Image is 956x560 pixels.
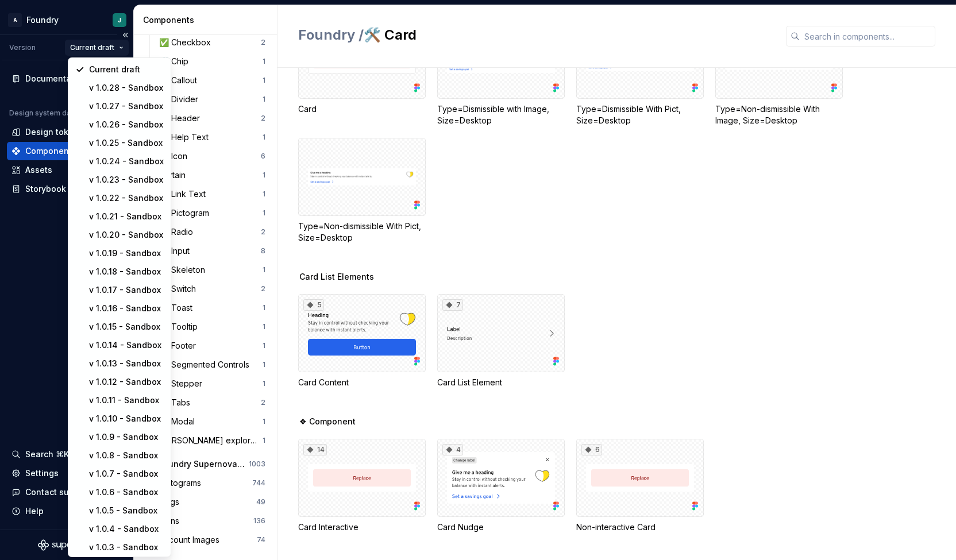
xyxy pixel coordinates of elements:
div: v 1.0.23 - Sandbox [89,174,164,186]
div: v 1.0.11 - Sandbox [89,395,164,406]
div: v 1.0.24 - Sandbox [89,156,164,167]
div: v 1.0.20 - Sandbox [89,229,164,241]
div: v 1.0.6 - Sandbox [89,486,164,498]
div: v 1.0.14 - Sandbox [89,339,164,351]
div: v 1.0.17 - Sandbox [89,284,164,296]
div: v 1.0.26 - Sandbox [89,119,164,130]
div: v 1.0.12 - Sandbox [89,376,164,388]
div: v 1.0.19 - Sandbox [89,248,164,259]
div: v 1.0.9 - Sandbox [89,431,164,443]
div: v 1.0.28 - Sandbox [89,82,164,94]
div: v 1.0.22 - Sandbox [89,192,164,204]
div: v 1.0.5 - Sandbox [89,505,164,516]
div: Current draft [89,64,164,75]
div: v 1.0.10 - Sandbox [89,413,164,424]
div: v 1.0.4 - Sandbox [89,523,164,535]
div: v 1.0.25 - Sandbox [89,137,164,149]
div: v 1.0.18 - Sandbox [89,266,164,277]
div: v 1.0.21 - Sandbox [89,211,164,222]
div: v 1.0.27 - Sandbox [89,101,164,112]
div: v 1.0.3 - Sandbox [89,542,164,553]
div: v 1.0.7 - Sandbox [89,468,164,480]
div: v 1.0.13 - Sandbox [89,358,164,369]
div: v 1.0.15 - Sandbox [89,321,164,333]
div: v 1.0.16 - Sandbox [89,303,164,314]
div: v 1.0.8 - Sandbox [89,450,164,461]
